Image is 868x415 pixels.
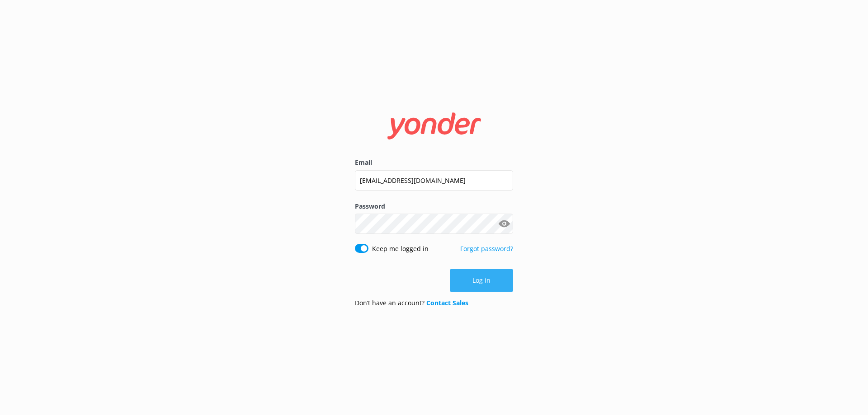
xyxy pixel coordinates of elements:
p: Don’t have an account? [355,298,468,308]
a: Contact Sales [426,298,468,307]
button: Show password [495,215,513,233]
input: user@emailaddress.com [355,170,513,191]
label: Email [355,158,513,168]
button: Log in [450,269,513,292]
a: Forgot password? [460,244,513,253]
label: Password [355,201,513,211]
label: Keep me logged in [372,244,429,254]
